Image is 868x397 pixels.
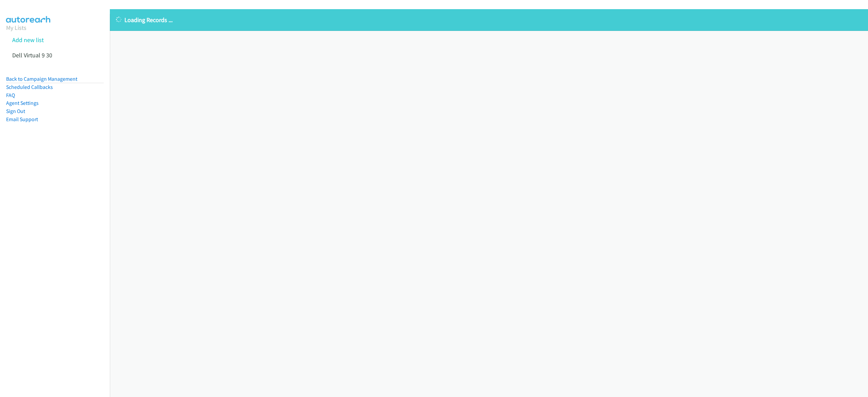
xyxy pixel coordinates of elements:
a: FAQ [6,92,15,98]
a: Dell Virtual 9 30 [12,51,52,59]
a: Sign Out [6,108,25,114]
p: Loading Records ... [116,15,862,24]
a: Email Support [6,116,38,122]
a: Scheduled Callbacks [6,84,53,90]
a: Agent Settings [6,100,39,106]
a: Add new list [12,36,44,44]
a: My Lists [6,24,26,32]
a: Back to Campaign Management [6,76,77,82]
